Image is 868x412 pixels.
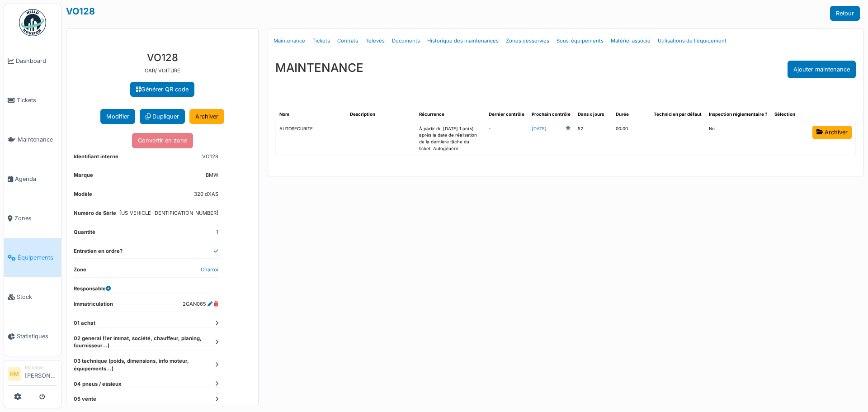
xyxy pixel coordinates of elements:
dd: 2GAN065 [183,300,218,308]
a: Statistiques [4,317,61,356]
td: - [485,122,528,156]
button: Modifier [100,109,135,124]
div: Ajouter maintenance [788,61,856,78]
a: Charroi [201,266,218,273]
dt: Entretien en ordre? [74,247,123,259]
a: Agenda [4,159,61,199]
dd: VO128 [202,153,218,161]
th: Technicien par défaut [650,108,705,122]
li: RM [8,367,21,381]
a: Maintenance [270,30,309,52]
th: Dernier contrôle [485,108,528,122]
a: Stock [4,277,61,317]
a: RM Manager[PERSON_NAME] [8,364,57,386]
td: À partir du [DATE] 1 an(s) après la date de réalisation de la dernière tâche du ticket. Autogénéré. [415,122,485,156]
div: Manager [25,364,57,371]
a: Sous-équipements [553,30,607,52]
th: Sélection [771,108,809,122]
a: Équipements [4,238,61,277]
span: Maintenance [18,135,57,144]
dd: 320 dXAS [194,190,218,198]
p: CAR/ VOITURE [74,67,251,75]
a: Dupliquer [140,109,185,124]
a: Relevés [362,30,388,52]
img: Badge_color-CXgf-gQk.svg [19,9,46,36]
th: Dans x jours [574,108,612,122]
a: Zones desservies [502,30,553,52]
dt: 03 technique (poids, dimensions, info moteur, équipements...) [74,357,218,373]
dt: 01 achat [74,319,218,327]
dd: [US_VEHICLE_IDENTIFICATION_NUMBER] [119,209,218,217]
a: Retour [830,6,860,21]
th: Nom [276,108,346,122]
dt: Numéro de Série [74,209,116,221]
td: 52 [574,122,612,156]
span: Tickets [17,96,57,104]
a: VO128 [66,6,95,17]
a: Documents [388,30,424,52]
a: Générer QR code [130,82,194,97]
a: Archiver [189,109,224,124]
span: Agenda [15,175,57,183]
li: [PERSON_NAME] [25,364,57,384]
a: Tickets [309,30,334,52]
dd: 1 [216,228,218,236]
h3: MAINTENANCE [275,61,363,75]
h3: VO128 [74,52,251,63]
dt: 02 general (1er immat, société, chauffeur, planing, fournisseur...) [74,335,218,350]
dt: Quantité [74,228,95,240]
dd: BMW [206,171,218,179]
a: Contrats [334,30,362,52]
a: Archiver [812,126,852,139]
a: Dashboard [4,41,61,81]
th: Prochain contrôle [528,108,574,122]
span: translation missing: fr.shared.no [709,126,715,131]
span: Statistiques [17,332,57,341]
a: Historique des maintenances [424,30,502,52]
td: AUTOSECURITE [276,122,346,156]
a: Maintenance [4,120,61,159]
dt: Modèle [74,190,92,202]
a: Zones [4,199,61,238]
span: Équipements [18,253,57,262]
th: Durée [612,108,650,122]
th: Description [346,108,416,122]
span: Stock [17,293,57,301]
th: Récurrence [415,108,485,122]
dt: Marque [74,171,93,183]
a: Utilisations de l'équipement [654,30,730,52]
dt: Identifiant interne [74,153,118,164]
th: Inspection réglementaire ? [705,108,771,122]
dt: Immatriculation [74,300,113,312]
dt: Zone [74,266,86,277]
dt: 05 vente [74,395,218,403]
span: Zones [14,214,57,223]
span: Dashboard [16,57,57,65]
a: Tickets [4,81,61,120]
a: Matériel associé [607,30,654,52]
a: [DATE] [532,126,547,133]
td: 00:00 [612,122,650,156]
dt: Responsable [74,285,111,293]
dt: 04 pneus / essieux [74,380,218,388]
